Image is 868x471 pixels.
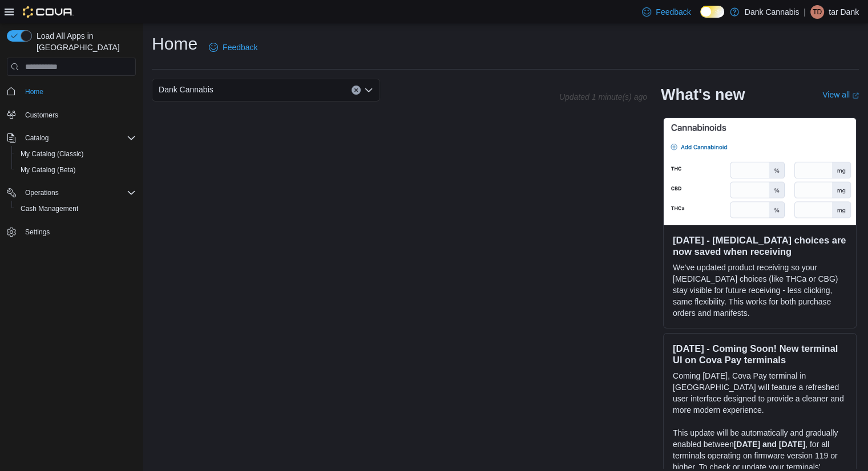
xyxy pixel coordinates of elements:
a: Settings [21,225,54,239]
span: Feedback [223,42,257,53]
input: Dark Mode [700,6,724,18]
button: My Catalog (Classic) [11,146,140,162]
p: Dank Cannabis [745,5,800,19]
a: View allExternal link [822,90,859,99]
p: | [804,5,806,19]
p: tar Dank [829,5,859,19]
span: Cash Management [16,202,136,216]
span: tD [813,5,822,19]
span: Customers [25,111,58,120]
span: Home [21,84,136,98]
span: Cash Management [21,204,78,213]
span: My Catalog (Beta) [16,163,136,177]
a: My Catalog (Classic) [16,147,88,161]
img: Cova [23,6,74,18]
span: Customers [21,108,136,122]
button: Home [2,83,140,99]
button: Catalog [21,131,53,145]
span: Operations [25,188,59,197]
a: Cash Management [16,202,83,216]
span: Settings [21,225,136,239]
a: Home [21,85,48,99]
span: Feedback [656,6,691,18]
a: My Catalog (Beta) [16,163,80,177]
span: My Catalog (Classic) [21,149,84,159]
span: Catalog [21,131,136,145]
div: tar Dank [810,5,824,19]
button: Operations [2,185,140,201]
h1: Home [152,33,197,55]
h3: [DATE] - Coming Soon! New terminal UI on Cova Pay terminals [673,343,847,366]
button: Settings [2,224,140,240]
span: Operations [21,186,136,200]
span: My Catalog (Beta) [21,165,76,174]
button: Operations [21,186,63,200]
h3: [DATE] - [MEDICAL_DATA] choices are now saved when receiving [673,234,847,257]
button: Open list of options [364,86,373,95]
button: My Catalog (Beta) [11,162,140,178]
h2: What's new [661,86,745,104]
span: My Catalog (Classic) [16,147,136,161]
button: Customers [2,107,140,123]
a: Feedback [204,36,262,59]
span: Dank Cannabis [159,83,213,96]
span: Home [25,87,43,96]
button: Clear input [352,86,361,95]
span: Settings [25,228,50,237]
p: Coming [DATE], Cova Pay terminal in [GEOGRAPHIC_DATA] will feature a refreshed user interface des... [673,370,847,416]
p: Updated 1 minute(s) ago [559,92,647,101]
nav: Complex example [7,78,136,270]
svg: External link [852,92,859,99]
button: Cash Management [11,201,140,217]
a: Feedback [637,1,695,23]
p: We've updated product receiving so your [MEDICAL_DATA] choices (like THCa or CBG) stay visible fo... [673,262,847,319]
button: Catalog [2,130,140,146]
span: Catalog [25,133,49,143]
span: Load All Apps in [GEOGRAPHIC_DATA] [32,30,136,53]
strong: [DATE] and [DATE] [734,440,805,449]
a: Customers [21,108,63,122]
